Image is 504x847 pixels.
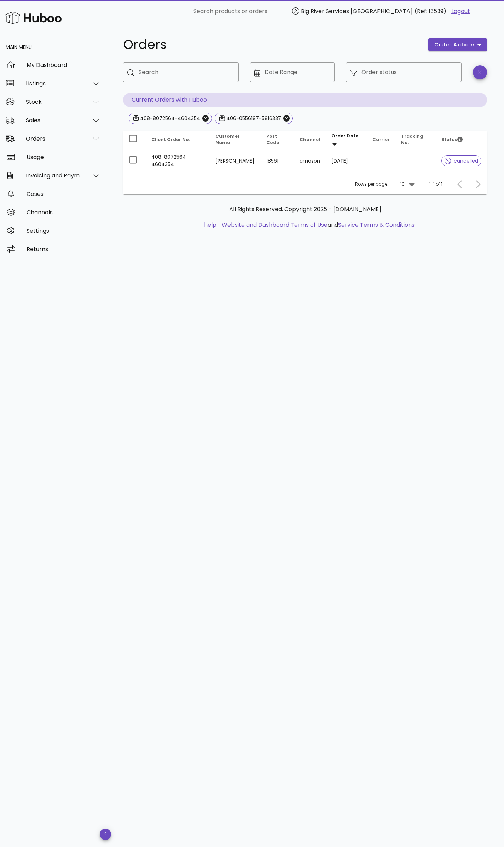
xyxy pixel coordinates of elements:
div: 406-0556197-5816337 [225,115,281,122]
span: Order Date [331,133,358,139]
button: Close [202,115,209,122]
td: amazon [294,148,326,174]
span: Big River Services [GEOGRAPHIC_DATA] [301,7,413,15]
div: Orders [26,135,83,142]
td: [DATE] [326,148,367,174]
span: Tracking No. [401,133,423,146]
a: help [204,221,216,229]
span: Customer Name [215,133,240,146]
th: Carrier [367,131,395,148]
h1: Orders [123,38,420,51]
p: Current Orders with Huboo [123,93,487,107]
a: Service Terms & Conditions [338,221,415,229]
th: Channel [294,131,326,148]
div: 1-1 of 1 [429,181,442,187]
div: Stock [26,98,83,105]
span: Status [441,136,463,142]
div: Rows per page: [355,174,416,194]
span: Post Code [266,133,279,146]
span: cancelled [445,158,478,163]
th: Post Code [261,131,294,148]
span: Carrier [372,136,390,142]
div: Cases [27,191,100,197]
th: Status [436,131,487,148]
span: (Ref: 13539) [415,7,446,15]
div: Listings [26,80,83,87]
div: 10Rows per page: [400,179,416,190]
div: 408-8072564-4604354 [139,115,200,122]
span: Channel [300,136,320,142]
li: and [219,221,415,229]
a: Logout [451,7,470,16]
span: Client Order No. [151,136,190,142]
div: My Dashboard [27,62,100,68]
span: order actions [434,41,476,49]
div: Channels [27,209,100,216]
div: Returns [27,246,100,253]
button: order actions [428,38,487,51]
td: 18561 [261,148,294,174]
img: Huboo Logo [5,10,62,26]
th: Client Order No. [146,131,210,148]
td: [PERSON_NAME] [210,148,261,174]
a: Website and Dashboard Terms of Use [222,221,328,229]
th: Customer Name [210,131,261,148]
div: Invoicing and Payments [26,172,83,179]
div: Sales [26,117,83,124]
div: 10 [400,181,405,187]
div: Settings [27,227,100,234]
td: 408-8072564-4604354 [146,148,210,174]
button: Close [283,115,290,122]
div: Usage [27,154,100,160]
th: Order Date: Sorted descending. Activate to remove sorting. [326,131,367,148]
th: Tracking No. [395,131,436,148]
p: All Rights Reserved. Copyright 2025 - [DOMAIN_NAME] [129,205,481,214]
